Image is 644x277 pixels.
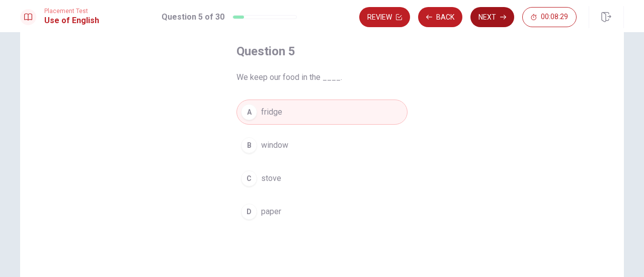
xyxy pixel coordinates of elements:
[541,13,568,21] span: 00:08:29
[236,71,408,83] span: We keep our food in the ____.
[418,7,462,27] button: Back
[522,7,577,27] button: 00:08:29
[236,166,408,191] button: Cstove
[261,206,281,218] span: paper
[162,11,224,23] h1: Question 5 of 30
[236,199,408,224] button: Dpaper
[470,7,514,27] button: Next
[44,8,99,15] span: Placement Test
[261,106,282,118] span: fridge
[261,139,288,151] span: window
[241,104,257,120] div: A
[236,133,408,158] button: Bwindow
[241,170,257,187] div: C
[44,15,99,27] h1: Use of English
[236,100,408,125] button: Afridge
[359,7,410,27] button: Review
[261,172,281,184] span: stove
[236,43,408,59] h4: Question 5
[241,137,257,153] div: B
[241,204,257,220] div: D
